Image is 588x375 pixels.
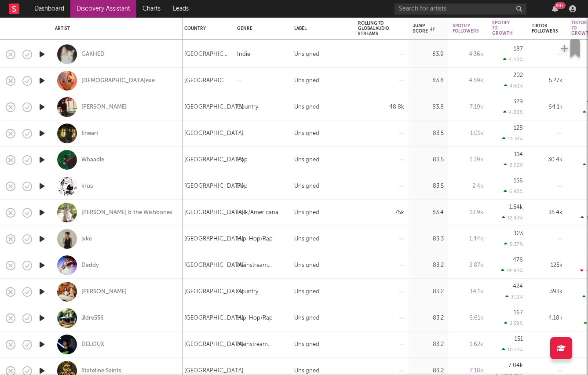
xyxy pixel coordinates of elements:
div: 83.2 [413,287,444,297]
div: Mainstream Electronic [237,260,285,271]
div: Unsigned [294,339,319,350]
div: Unsigned [294,208,319,218]
div: [GEOGRAPHIC_DATA] [184,102,244,113]
div: [DEMOGRAPHIC_DATA]exe [81,77,155,85]
div: Unsigned [294,155,319,165]
div: 393k [532,287,562,297]
div: [GEOGRAPHIC_DATA] [184,76,228,86]
div: 83.8 [413,102,444,113]
div: [GEOGRAPHIC_DATA] [184,128,244,139]
div: 476 [513,257,523,263]
div: GAKHED [81,51,105,58]
div: 12.43 % [502,215,523,221]
div: Country [237,102,258,113]
div: 83.2 [413,339,444,350]
button: 99+ [552,5,558,12]
div: Indie [237,49,250,60]
div: 329 [513,99,523,105]
div: Rolling 7D Global Audio Streams [358,21,391,36]
a: [PERSON_NAME] & the Wishbones [81,209,172,217]
div: [GEOGRAPHIC_DATA] [184,339,244,350]
div: Mainstream Electronic [237,339,285,350]
div: 128 [514,125,523,131]
div: 6.61k [453,313,483,324]
div: Country [184,26,224,31]
div: 83.5 [413,181,444,192]
div: [GEOGRAPHIC_DATA] [184,155,244,165]
div: Artist [55,26,174,31]
div: 14.51 % [502,136,523,142]
div: [GEOGRAPHIC_DATA] [184,234,244,244]
div: Label [294,26,345,31]
div: 83.9 [413,49,444,60]
div: 4.36k [453,49,483,60]
div: 6.95 % [504,189,523,194]
div: 4.59k [453,76,483,86]
div: fineart [81,130,99,138]
div: Pop [237,181,248,192]
div: Stateline Saints [81,367,121,375]
div: Unsigned [294,76,319,86]
div: 9.37 % [504,241,523,247]
div: 2.87k [453,260,483,271]
div: 5.27k [532,76,562,86]
div: Folk/Americana [237,208,278,218]
div: 4.18k [532,313,562,324]
div: Tiktok Followers [532,23,558,34]
div: Pop [237,155,248,165]
div: 8.92 % [504,162,523,168]
div: Unsigned [294,49,319,60]
a: [PERSON_NAME] [81,103,127,111]
div: 75k [358,208,404,218]
div: 1.62k [453,339,483,350]
div: Spotify 7D Growth [492,20,513,36]
div: 202 [513,73,523,78]
div: 125k [532,260,562,271]
div: 114 [514,152,523,157]
div: Spotify Followers [453,23,479,34]
div: 83.5 [413,128,444,139]
div: 4.61 % [504,83,523,89]
div: 1.44k [453,234,483,244]
div: 3.11 % [505,294,523,300]
div: Genre [237,26,281,31]
div: 2.59 % [504,320,523,326]
div: Unsigned [294,181,319,192]
div: [GEOGRAPHIC_DATA] [184,260,244,271]
div: 1.01k [453,128,483,139]
div: 83.3 [413,234,444,244]
div: [GEOGRAPHIC_DATA] [184,181,244,192]
div: 64.1k [532,102,562,113]
div: 83.2 [413,313,444,324]
div: Jump Score [413,23,435,34]
input: Search for artists [394,4,526,15]
div: 2.4k [453,181,483,192]
div: 7.04k [508,363,523,368]
div: [GEOGRAPHIC_DATA] [184,313,244,324]
div: [GEOGRAPHIC_DATA] [184,208,244,218]
div: 83.4 [413,208,444,218]
a: lvke [81,235,92,243]
div: 1.39k [453,155,483,165]
div: Unsigned [294,313,319,324]
a: kruu [81,182,94,190]
a: Daddy [81,262,99,269]
div: 13.9k [453,208,483,218]
div: 4.48 % [503,57,523,62]
a: Whaadle [81,156,104,164]
div: Hip-Hop/Rap [237,234,273,244]
div: 19.90 % [501,268,523,273]
a: [PERSON_NAME] [81,288,127,296]
div: Unsigned [294,102,319,113]
div: [GEOGRAPHIC_DATA] [184,49,228,60]
div: 4.80 % [503,109,523,115]
a: lildre556 [81,314,104,322]
div: 10.27 % [502,347,523,353]
div: DELOUX [81,341,104,349]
